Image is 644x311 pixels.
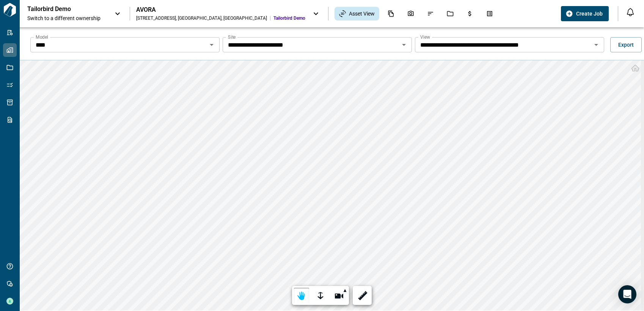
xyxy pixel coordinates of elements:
[399,39,409,50] button: Open
[136,15,267,21] div: [STREET_ADDRESS] , [GEOGRAPHIC_DATA] , [GEOGRAPHIC_DATA]
[482,7,498,20] div: Takeoff Center
[27,14,107,22] span: Switch to a different ownership
[335,7,379,20] div: Asset View
[383,7,399,20] div: Documents
[349,10,375,17] span: Asset View
[618,285,636,303] div: Open Intercom Messenger
[618,41,634,49] span: Export
[27,5,96,13] p: Tailorbird Demo
[561,6,609,21] button: Create Job
[576,10,603,17] span: Create Job
[228,34,236,40] label: Site
[423,7,438,20] div: Issues & Info
[206,39,217,50] button: Open
[273,15,305,21] span: Tailorbird Demo
[403,7,419,20] div: Photos
[36,34,48,40] label: Model
[610,37,642,52] button: Export
[462,7,478,20] div: Budgets
[624,6,636,18] button: Open notification feed
[136,6,305,14] div: AVORA
[442,7,458,20] div: Jobs
[591,39,602,50] button: Open
[420,34,430,40] label: View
